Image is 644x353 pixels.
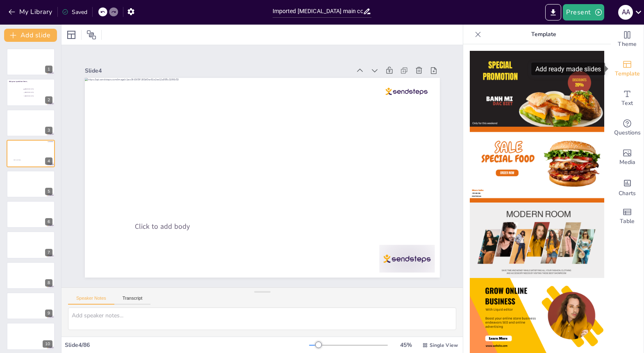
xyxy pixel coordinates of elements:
span: [GEOGRAPHIC_DATA] [25,95,47,96]
div: 2 [45,96,52,104]
div: 6 [7,201,55,228]
div: a a [618,5,633,20]
div: 8 [7,262,55,289]
img: thumb-3.png [470,203,604,278]
div: 5 [7,171,55,198]
div: 1 [45,66,52,73]
div: 3 [45,127,52,134]
div: 9 [7,292,55,319]
button: Present [563,4,604,20]
div: 2 [7,79,55,106]
div: Change the overall theme [611,25,644,54]
div: Saved [62,8,87,16]
span: Charts [619,189,636,198]
div: Slide 4 / 86 [65,341,309,349]
div: 3 [7,109,55,137]
span: [GEOGRAPHIC_DATA] [25,92,47,93]
div: 45 % [396,341,416,349]
div: Add images, graphics, shapes or video [611,143,644,172]
span: Questions [614,128,641,137]
div: Add ready made slides [531,63,605,75]
span: Table [620,217,635,226]
span: Media [619,158,635,167]
span: Single View [430,342,458,348]
span: [GEOGRAPHIC_DATA] [25,89,47,90]
p: Template [485,25,603,44]
img: thumb-2.png [470,127,604,203]
div: 4 [45,157,52,165]
button: My Library [6,5,56,18]
div: 6 [45,218,52,225]
span: Theme [618,40,637,49]
div: Add ready made slides [611,54,644,84]
div: Slide 4 [95,49,361,84]
div: 7 [7,231,55,258]
span: Ask your question here... [9,80,28,83]
div: Add a table [611,202,644,231]
button: Export to PowerPoint [545,4,561,20]
div: 9 [45,310,52,317]
div: Add text boxes [611,84,644,113]
span: Text [621,99,633,108]
div: Layout [65,28,78,41]
span: Template [615,69,640,78]
div: Get real-time input from your audience [611,113,644,143]
button: Speaker Notes [68,296,114,305]
div: 10 [7,323,55,350]
img: thumb-1.png [470,51,604,127]
div: 10 [43,340,52,348]
button: a a [618,4,633,20]
div: 1 [7,48,55,75]
div: 8 [45,279,52,287]
span: Click to add body [14,159,21,161]
div: 5 [45,188,52,195]
div: 4 [7,140,55,167]
button: Transcript [114,296,151,305]
span: Position [86,30,96,40]
div: Add charts and graphs [611,172,644,202]
button: Add slide [4,29,57,42]
span: Click to add body [129,208,184,223]
input: Insert title [273,5,363,17]
div: 7 [45,249,52,256]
